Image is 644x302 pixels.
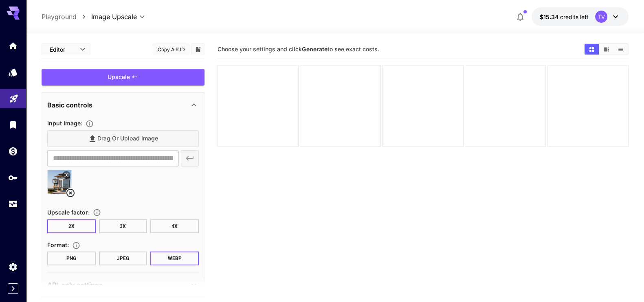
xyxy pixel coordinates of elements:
b: Generate [302,46,327,53]
span: Editor [50,45,75,54]
div: Usage [8,199,18,209]
div: Show images in grid viewShow images in video viewShow images in list view [584,43,629,55]
div: Wallet [8,146,18,156]
button: Show images in grid view [585,44,599,55]
button: Show images in list view [613,44,628,55]
button: Copy AIR ID [153,44,189,55]
button: Show images in video view [599,44,613,55]
nav: breadcrumb [42,12,91,22]
span: $15.34 [540,13,560,20]
button: Upscale [42,69,204,85]
button: WEBP [150,252,199,265]
button: 2X [47,219,96,233]
div: $15.33579 [540,13,589,21]
span: Format : [47,241,69,248]
button: 4X [150,219,199,233]
div: TV [595,11,607,23]
div: Settings [8,262,18,272]
a: Playground [42,12,77,22]
span: Image Upscale [91,12,137,22]
div: Basic controls [47,95,199,115]
button: Expand sidebar [8,283,18,294]
span: Input Image : [47,120,82,127]
div: Library [8,120,18,130]
button: Specifies the input image to be processed. [82,120,97,128]
button: Add to library [194,44,202,54]
button: $15.33579TV [532,7,629,26]
span: Choose your settings and click to see exact costs. [218,46,379,53]
div: API-only settings [47,275,199,295]
span: Upscale [108,72,130,82]
div: Home [8,41,18,51]
button: Choose the file format for the output image. [69,241,84,249]
button: JPEG [99,252,147,265]
p: Basic controls [47,100,92,110]
div: API Keys [8,173,18,183]
div: Playground [9,91,19,101]
span: Upscale factor : [47,209,90,216]
span: credits left [560,13,589,20]
div: Models [8,67,18,77]
button: Choose the level of upscaling to be performed on the image. [90,208,104,217]
button: 3X [99,219,147,233]
button: PNG [47,252,96,265]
